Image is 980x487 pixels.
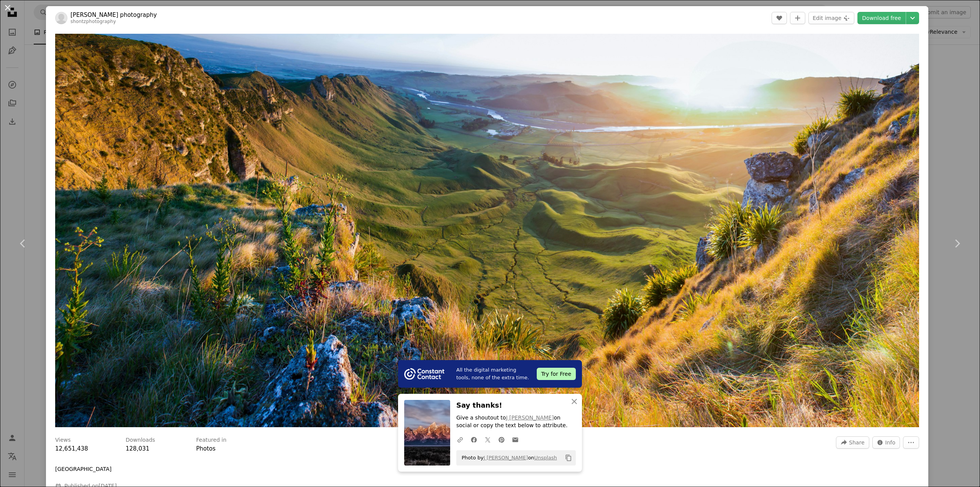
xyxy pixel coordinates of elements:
[808,12,854,24] button: Edit image
[55,445,88,452] span: 12,651,438
[126,436,155,444] h3: Downloads
[126,445,149,452] span: 128,031
[772,12,787,24] button: Like
[70,19,116,24] a: shontzphotography
[506,415,554,421] a: J [PERSON_NAME]
[467,432,481,447] a: Share on Facebook
[903,436,919,449] button: More Actions
[70,11,157,19] a: [PERSON_NAME] photography
[481,432,495,447] a: Share on Twitter
[495,432,508,447] a: Share on Pinterest
[537,368,576,380] div: Try for Free
[849,437,864,448] span: Share
[456,414,576,429] p: Give a shoutout to on social or copy the text below to attribute.
[55,12,67,24] img: Go to shontz photography's profile
[404,368,444,380] img: file-1754318165549-24bf788d5b37
[885,437,896,448] span: Info
[872,436,900,449] button: Stats about this image
[562,451,575,464] button: Copy to clipboard
[55,466,111,473] p: [GEOGRAPHIC_DATA]
[857,12,906,24] a: Download free
[55,34,919,427] button: Zoom in on this image
[456,366,531,382] span: All the digital marketing tools, none of the extra time.
[534,455,557,461] a: Unsplash
[55,436,71,444] h3: Views
[790,12,805,24] button: Add to Collection
[508,432,522,447] a: Share over email
[398,360,582,388] a: All the digital marketing tools, none of the extra time.Try for Free
[55,34,919,427] img: mountain surrounded with trees during daytime
[196,436,226,444] h3: Featured in
[456,400,576,411] h3: Say thanks!
[906,12,919,24] button: Choose download size
[836,436,869,449] button: Share this image
[458,452,557,464] span: Photo by on
[483,455,528,461] a: J [PERSON_NAME]
[934,207,980,280] a: Next
[196,445,216,452] a: Photos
